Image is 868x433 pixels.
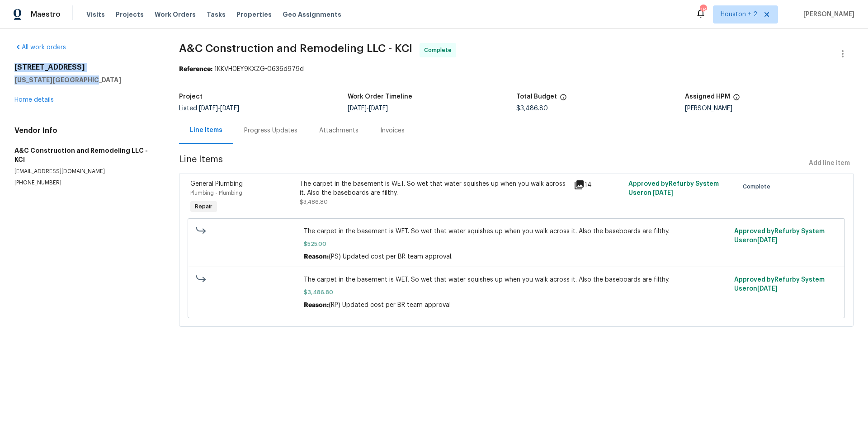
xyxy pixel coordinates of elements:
span: (PS) Updated cost per BR team approval. [329,254,453,260]
span: Houston + 2 [721,10,757,19]
span: $525.00 [304,240,729,249]
span: Line Items [179,155,805,172]
span: Approved by Refurby System User on [734,228,825,244]
div: Attachments [319,126,359,135]
span: Geo Assignments [283,10,341,19]
span: The carpet in the basement is WET. So wet that water squishes up when you walk across it. Also th... [304,275,729,284]
span: The carpet in the basement is WET. So wet that water squishes up when you walk across it. Also th... [304,227,729,236]
h5: A&C Construction and Remodeling LLC - KCI [14,146,157,164]
h5: Project [179,94,203,100]
span: Visits [86,10,105,19]
span: $3,486.80 [300,199,328,205]
span: - [348,105,388,112]
span: $3,486.80 [304,288,729,297]
span: Maestro [31,10,61,19]
p: [EMAIL_ADDRESS][DOMAIN_NAME] [14,168,157,175]
div: [PERSON_NAME] [685,105,854,112]
a: Home details [14,97,54,103]
div: 18 [700,5,706,14]
span: [DATE] [348,105,367,112]
div: Invoices [380,126,405,135]
span: Properties [236,10,272,19]
span: [PERSON_NAME] [800,10,854,19]
div: The carpet in the basement is WET. So wet that water squishes up when you walk across it. Also th... [300,179,568,198]
h5: Total Budget [516,94,557,100]
div: 1KKVH0EY9KXZG-0636d979d [179,65,854,74]
span: Reason: [304,302,329,308]
span: Repair [191,202,216,211]
span: General Plumbing [190,181,243,187]
span: Approved by Refurby System User on [628,181,719,196]
span: The hpm assigned to this work order. [733,94,740,105]
span: Listed [179,105,239,112]
a: All work orders [14,44,66,51]
span: Projects [116,10,144,19]
span: [DATE] [757,286,778,292]
span: $3,486.80 [516,105,548,112]
span: [DATE] [653,190,673,196]
span: [DATE] [757,237,778,244]
h5: [US_STATE][GEOGRAPHIC_DATA] [14,75,157,85]
span: The total cost of line items that have been proposed by Opendoor. This sum includes line items th... [560,94,567,105]
span: Tasks [207,11,226,18]
p: [PHONE_NUMBER] [14,179,157,187]
span: A&C Construction and Remodeling LLC - KCI [179,43,412,54]
span: Approved by Refurby System User on [734,277,825,292]
h4: Vendor Info [14,126,157,135]
div: Line Items [190,126,222,135]
div: Progress Updates [244,126,297,135]
b: Reference: [179,66,212,72]
span: Complete [743,182,774,191]
h5: Work Order Timeline [348,94,412,100]
span: [DATE] [369,105,388,112]
span: [DATE] [220,105,239,112]
span: Reason: [304,254,329,260]
span: (RP) Updated cost per BR team approval [329,302,451,308]
span: Work Orders [155,10,196,19]
span: Complete [424,46,455,55]
span: - [199,105,239,112]
h5: Assigned HPM [685,94,730,100]
div: 14 [574,179,623,190]
span: Plumbing - Plumbing [190,190,242,196]
h2: [STREET_ADDRESS] [14,63,157,72]
span: [DATE] [199,105,218,112]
